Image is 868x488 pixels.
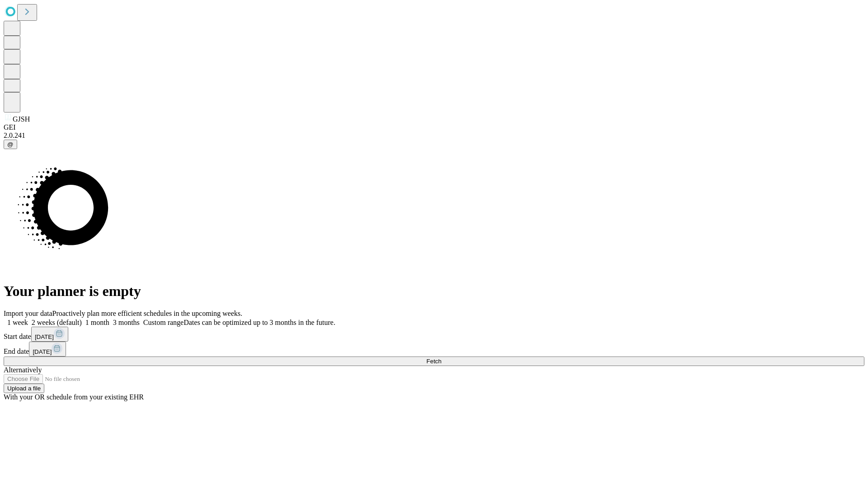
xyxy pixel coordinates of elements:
div: End date [4,342,864,357]
button: [DATE] [31,327,68,342]
span: Alternatively [4,366,42,374]
div: GEI [4,123,864,131]
button: @ [4,140,17,149]
button: [DATE] [29,342,66,357]
span: Fetch [426,358,441,365]
span: Custom range [143,319,184,326]
h1: Your planner is empty [4,283,864,300]
div: 2.0.241 [4,131,864,140]
button: Fetch [4,357,864,366]
span: [DATE] [33,348,52,355]
span: Dates can be optimized up to 3 months in the future. [184,319,335,326]
span: @ [7,141,14,148]
span: Proactively plan more efficient schedules in the upcoming weeks. [52,310,242,317]
span: 1 week [7,319,28,326]
button: Upload a file [4,384,44,393]
span: GJSH [13,115,30,123]
span: With your OR schedule from your existing EHR [4,393,144,401]
span: 2 weeks (default) [32,319,82,326]
span: 3 months [113,319,140,326]
span: [DATE] [35,333,54,340]
span: Import your data [4,310,52,317]
div: Start date [4,327,864,342]
span: 1 month [85,319,109,326]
